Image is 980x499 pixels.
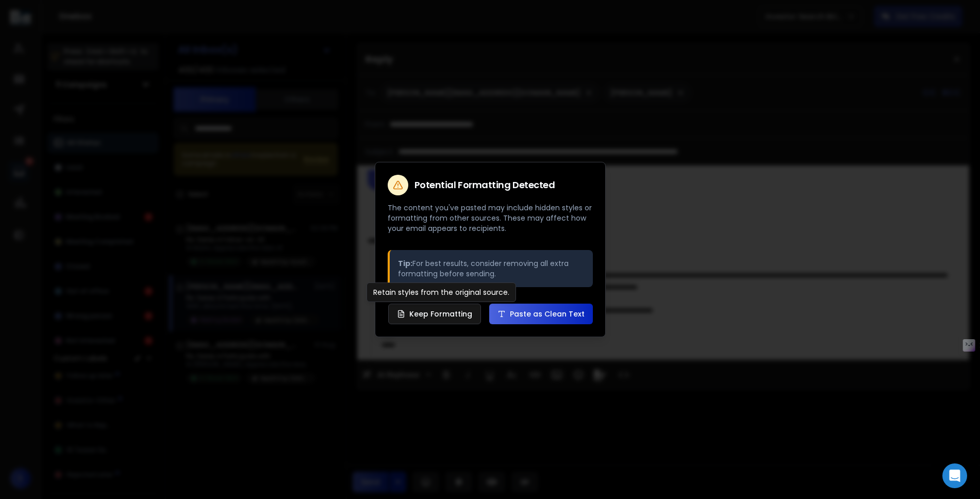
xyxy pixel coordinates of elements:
[398,258,412,269] strong: Tip:
[489,304,593,324] button: Paste as Clean Text
[388,203,593,234] p: The content you've pasted may include hidden styles or formatting from other sources. These may a...
[388,304,481,324] button: Keep Formatting
[398,258,585,279] p: For best results, consider removing all extra formatting before sending.
[367,282,516,302] div: Retain styles from the original source.
[942,463,967,488] div: Open Intercom Messenger
[414,180,555,190] h2: Potential Formatting Detected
